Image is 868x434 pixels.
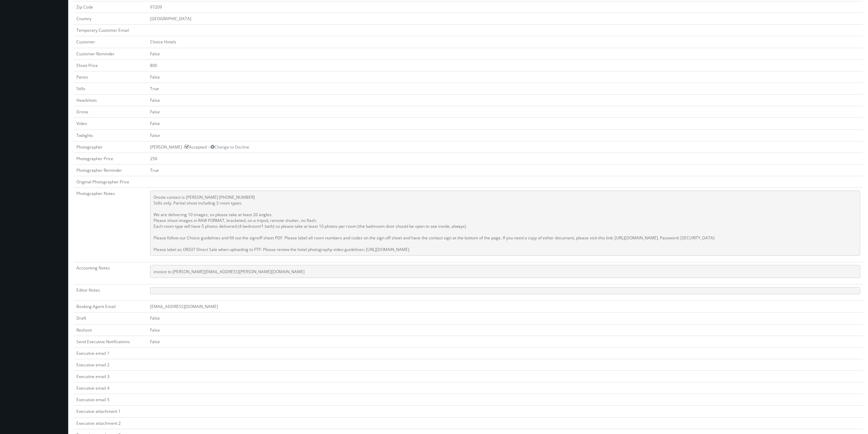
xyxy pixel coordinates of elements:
[150,191,860,256] pre: Onsite contact is [PERSON_NAME] [PHONE_NUMBER] Stills only. Partial shoot including 3 room types....
[147,95,863,106] td: False
[74,284,147,301] td: Editor Notes
[74,71,147,83] td: Panos
[74,13,147,25] td: Country
[74,312,147,324] td: Draft
[147,1,863,13] td: 97209
[74,153,147,164] td: Photographer Price
[74,262,147,284] td: Accounting Notes
[74,347,147,359] td: Executive email 1
[150,265,860,278] pre: invoice to [PERSON_NAME][EMAIL_ADDRESS][PERSON_NAME][DOMAIN_NAME]
[74,129,147,141] td: Twilights
[74,141,147,153] td: Photographer
[74,176,147,188] td: Original Photographer Price
[147,336,863,347] td: False
[147,71,863,83] td: False
[74,48,147,59] td: Customer Reminder
[74,324,147,336] td: Reshoot
[147,48,863,59] td: False
[74,417,147,429] td: Executive attachment 2
[74,106,147,118] td: Drone
[74,25,147,36] td: Temporary Customer Email
[147,153,863,164] td: 250
[147,83,863,94] td: True
[74,36,147,48] td: Customer
[74,118,147,129] td: Video
[74,394,147,406] td: Executive email 5
[147,106,863,118] td: False
[147,36,863,48] td: Choice Hotels
[147,141,863,153] td: [PERSON_NAME] - Accepted --
[147,164,863,176] td: True
[74,95,147,106] td: Headshots
[74,336,147,347] td: Send Executive Notifications
[74,382,147,394] td: Executive email 4
[74,359,147,370] td: Executive email 2
[74,371,147,382] td: Executive email 3
[74,301,147,312] td: Booking Agent Email
[147,301,863,312] td: [EMAIL_ADDRESS][DOMAIN_NAME]
[147,13,863,25] td: [GEOGRAPHIC_DATA]
[147,312,863,324] td: False
[74,164,147,176] td: Photographer Reminder
[210,144,249,150] a: Change to Decline
[147,129,863,141] td: False
[74,59,147,71] td: Shoot Price
[147,324,863,336] td: False
[147,118,863,129] td: False
[147,59,863,71] td: 800
[74,1,147,13] td: Zip Code
[74,188,147,262] td: Photographer Notes
[74,406,147,417] td: Executive attachment 1
[74,83,147,94] td: Stills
